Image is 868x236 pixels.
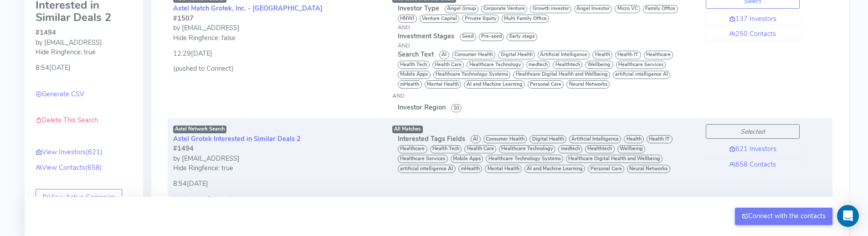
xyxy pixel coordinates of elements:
[398,103,446,112] span: Investor Region
[615,51,641,59] span: Health IT
[526,61,550,69] span: medtech
[398,71,431,79] span: Mobile Apps
[498,51,535,59] span: Digital Health
[613,71,671,79] span: artificial intelligence AI
[486,155,563,163] span: Healthcare Technology Systems
[173,163,381,173] div: Hide Ringfence: true
[398,50,434,59] span: Search Text
[615,5,640,13] span: Micro VC
[644,51,673,59] span: Healthcare
[528,80,564,89] span: Personal Care
[452,51,496,59] span: Consumer Health
[36,115,98,125] a: Delete This Search
[173,23,381,33] div: by [EMAIL_ADDRESS]
[502,15,550,23] span: Multi Family Office
[398,145,427,153] span: Healthcare
[398,80,422,89] span: mHealth
[398,4,439,13] span: Investor Type
[588,165,624,173] span: Personal Care
[36,38,132,48] div: by [EMAIL_ADDRESS]
[735,208,833,225] button: Connect with the contacts
[173,64,381,74] div: (pushed to Connect)
[483,135,527,143] span: Consumer Health
[36,163,102,173] a: View Contacts(658)
[592,51,612,59] span: Health
[430,145,462,153] span: Health Tech
[36,89,84,99] a: Generate CSV
[566,155,663,163] span: Healthcare Digital Health and Wellbeing
[36,189,123,206] a: View Active Campaign
[173,33,381,43] div: Hide Ringfence: false
[458,165,483,173] span: mHealth
[451,104,462,112] span: 10
[740,127,765,136] i: Selected
[627,165,670,173] span: Neural Networks
[585,61,613,69] span: Wellbeing
[706,29,800,39] a: 250 Contacts
[394,126,421,132] span: All Matches
[173,126,227,133] span: Astel Network Search
[706,160,800,170] a: 658 Contacts
[173,43,381,59] div: 12:29[DATE]
[566,80,610,89] span: Neural Networks
[706,144,800,154] a: 621 Investors
[451,155,483,163] span: Mobile Apps
[398,134,465,143] span: Interested Tags Fields
[617,145,646,153] span: Wellbeing
[36,58,132,73] div: 8:54[DATE]
[462,15,499,23] span: Private Equity
[398,23,695,31] div: AND
[398,15,417,23] span: HNWI
[706,14,800,24] a: 137 Investors
[398,42,695,50] div: AND
[85,163,102,172] span: (658)
[439,51,449,59] span: AI
[420,15,460,23] span: Venture Capital
[530,5,571,13] span: Growth investor
[464,80,525,89] span: AI and Machine Learning
[647,135,673,143] span: Health IT
[485,165,522,173] span: Mental Health
[837,205,859,227] div: Open Intercom Messenger
[398,61,430,69] span: Health Tech
[479,33,504,41] span: Pre-seed
[398,165,456,173] span: artificial intelligence AI
[643,5,678,13] span: Family Office
[173,134,301,143] a: Astel Grotek Interested in Similar Deals 2
[460,33,476,41] span: Seed
[464,145,496,153] span: Health Care
[471,135,481,143] span: AI
[392,92,695,100] div: AND
[467,61,524,69] span: Healthcare Technology
[445,5,478,13] span: Angel Group
[398,155,448,163] span: Healthcare Services
[425,80,462,89] span: Mental Health
[36,47,132,58] div: Hide Ringfence: true
[481,5,528,13] span: Corporate Venture
[513,71,610,79] span: Healthcare Digital Health and Wellbeing
[173,4,323,13] a: Astel Match Grotek, Inc. - [GEOGRAPHIC_DATA]
[433,71,511,79] span: Healthcare Technology Systems
[173,154,381,164] div: by [EMAIL_ADDRESS]
[173,194,381,205] div: (pushed to Connect)
[173,14,381,24] div: #1507
[585,145,615,153] span: Healthtech
[524,165,586,173] span: AI and Machine Learning
[553,61,582,69] span: Healthtech
[616,61,666,69] span: Healthcare Services
[706,124,800,139] button: Selected
[538,51,590,59] span: Artificial Intelligence
[86,147,103,157] span: (621)
[507,33,537,41] span: Early stage
[558,145,582,153] span: medtech
[173,144,381,154] div: #1494
[499,145,556,153] span: Healthcare Technology
[36,28,132,38] div: #1494
[569,135,621,143] span: Artificial Intelligence
[398,31,454,41] span: Investment Stages
[624,135,644,143] span: Health
[529,135,566,143] span: Digital Health
[574,5,612,13] span: Angel Investor
[36,147,103,157] a: View Investors(621)
[432,61,464,69] span: Health Care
